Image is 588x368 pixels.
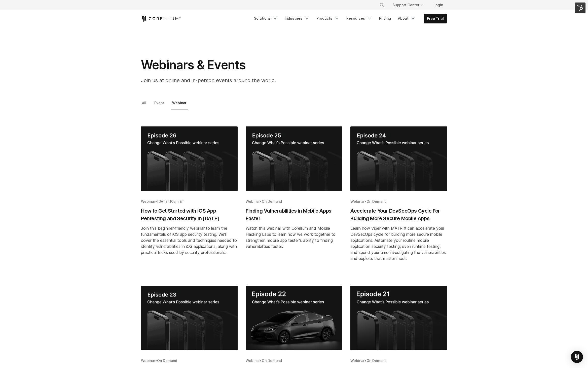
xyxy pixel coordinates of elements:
[246,199,260,204] span: Webinar
[350,225,447,261] div: Learn how Viper with MATRIX can accelerate your DevSecOps cycle for building more secure mobile a...
[350,199,364,204] span: Webinar
[141,77,342,84] p: Join us at online and in-person events around the world.
[366,199,387,204] span: On Demand
[350,358,447,363] div: •
[343,14,375,23] a: Resources
[251,14,447,23] div: Navigation Menu
[141,358,238,363] div: •
[373,1,447,10] div: Navigation Menu
[246,126,342,278] a: Blog post summary: Finding Vulnerabilities in Mobile Apps Faster
[141,225,238,255] div: Join this beginner-friendly webinar to learn the fundamentals of iOS app security testing. We'll ...
[157,358,177,363] span: On Demand
[246,358,342,363] div: •
[171,99,188,110] a: Webinar
[246,225,342,249] div: Watch this webinar with Corellium and Mobile Hacking Labs to learn how we work together to streng...
[571,351,583,363] div: Open Intercom Messenger
[141,207,238,222] h2: How to Get Started with iOS App Pentesting and Security in [DATE]
[153,99,166,110] a: Event
[282,14,312,23] a: Industries
[246,207,342,222] h2: Finding Vulnerabilities in Mobile Apps Faster
[350,126,447,278] a: Blog post summary: Accelerate Your DevSecOps Cycle For Building More Secure Mobile Apps
[141,57,342,73] h1: Webinars & Events
[246,199,342,204] div: •
[376,14,394,23] a: Pricing
[141,126,238,191] img: How to Get Started with iOS App Pentesting and Security in 2025
[262,358,282,363] span: On Demand
[141,358,155,363] span: Webinar
[395,14,419,23] a: About
[575,3,585,13] img: HubSpot Tools Menu Toggle
[350,207,447,222] h2: Accelerate Your DevSecOps Cycle For Building More Secure Mobile Apps
[141,16,181,22] a: Corellium Home
[350,199,447,204] div: •
[388,1,427,10] a: Support Center
[262,199,282,204] span: On Demand
[157,199,184,204] span: [DATE] 10am ET
[246,126,342,191] img: Finding Vulnerabilities in Mobile Apps Faster
[377,1,386,10] button: Search
[141,286,238,350] img: Easily Incorporate Mobile App Compliance Testing into your Development Cycle with Corellium
[246,358,260,363] span: Webinar
[246,286,342,350] img: The Future of Automotive Software Development
[141,199,155,204] span: Webinar
[141,199,238,204] div: •
[350,126,447,191] img: Accelerate Your DevSecOps Cycle For Building More Secure Mobile Apps
[424,14,447,23] a: Free Trial
[313,14,342,23] a: Products
[141,99,148,110] a: All
[350,286,447,350] img: Dynamic Malware Analysis: Challenges, Strategies, and Best Practices
[141,126,238,278] a: Blog post summary: How to Get Started with iOS App Pentesting and Security in 2025
[429,1,447,10] a: Login
[366,358,387,363] span: On Demand
[350,358,364,363] span: Webinar
[251,14,281,23] a: Solutions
